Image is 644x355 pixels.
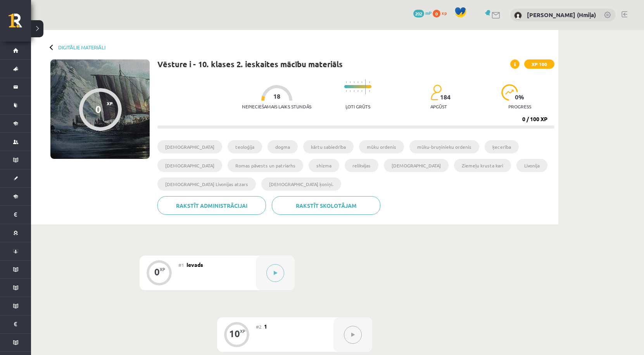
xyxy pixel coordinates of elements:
img: icon-short-line-57e1e144782c952c97e751825c79c345078a6d821885a25fce030b3d8c18986b.svg [350,81,350,83]
span: 1 [264,323,267,330]
li: Livonija [516,159,547,172]
div: 0 [95,103,101,115]
li: Ziemeļu krusta kari [454,159,511,172]
span: 18 [273,93,280,100]
img: icon-short-line-57e1e144782c952c97e751825c79c345078a6d821885a25fce030b3d8c18986b.svg [350,90,350,92]
h1: Vēsture i - 10. klases 2. ieskaites mācību materiāls [157,59,343,69]
p: Nepieciešamais laiks stundās [242,104,311,109]
span: #2 [256,324,262,330]
span: #1 [178,262,184,268]
li: [DEMOGRAPHIC_DATA] [157,159,222,172]
li: ķecerība [485,140,519,153]
img: icon-short-line-57e1e144782c952c97e751825c79c345078a6d821885a25fce030b3d8c18986b.svg [346,81,347,83]
span: 202 [413,10,424,17]
li: teoloģija [228,140,262,153]
img: icon-short-line-57e1e144782c952c97e751825c79c345078a6d821885a25fce030b3d8c18986b.svg [346,90,347,92]
li: shizma [309,159,339,172]
a: [PERSON_NAME] (Hmiļa) [527,11,596,19]
p: progress [508,104,531,109]
img: icon-short-line-57e1e144782c952c97e751825c79c345078a6d821885a25fce030b3d8c18986b.svg [369,90,370,92]
a: Rīgas 1. Tālmācības vidusskola [9,14,31,33]
img: icon-short-line-57e1e144782c952c97e751825c79c345078a6d821885a25fce030b3d8c18986b.svg [361,81,362,83]
li: dogma [268,140,298,153]
a: Rakstīt skolotājam [272,196,380,215]
a: Rakstīt administrācijai [157,196,266,215]
span: XP [107,101,113,106]
span: mP [425,10,432,16]
li: mūku ordenis [359,140,404,153]
span: XP 100 [524,59,554,69]
img: Anastasiia Khmil (Hmiļa) [514,12,522,19]
div: XP [240,329,245,333]
li: Romas pāvests un patriarhs [228,159,303,172]
p: Ļoti grūts [345,104,370,109]
span: xp [442,10,447,16]
div: 0 [154,268,160,275]
span: 0 % [515,94,525,101]
span: 0 [433,10,440,17]
li: kārtu sabiedrība [303,140,354,153]
img: icon-progress-161ccf0a02000e728c5f80fcf4c31c7af3da0e1684b2b1d7c360e028c24a22f1.svg [501,84,518,101]
li: mūku-bruņinieku ordenis [409,140,479,153]
img: icon-short-line-57e1e144782c952c97e751825c79c345078a6d821885a25fce030b3d8c18986b.svg [361,90,362,92]
div: XP [160,267,165,271]
img: icon-short-line-57e1e144782c952c97e751825c79c345078a6d821885a25fce030b3d8c18986b.svg [357,90,358,92]
li: [DEMOGRAPHIC_DATA] [157,140,222,153]
li: relikvijas [345,159,378,172]
a: Digitālie materiāli [58,44,105,50]
img: icon-short-line-57e1e144782c952c97e751825c79c345078a6d821885a25fce030b3d8c18986b.svg [369,81,370,83]
span: 184 [440,94,451,101]
a: 202 mP [413,10,432,16]
p: apgūst [430,104,447,109]
a: 0 xp [433,10,451,16]
div: 10 [229,330,240,337]
img: icon-short-line-57e1e144782c952c97e751825c79c345078a6d821885a25fce030b3d8c18986b.svg [357,81,358,83]
img: icon-long-line-d9ea69661e0d244f92f715978eff75569469978d946b2353a9bb055b3ed8787d.svg [365,79,366,94]
li: [DEMOGRAPHIC_DATA] [384,159,449,172]
span: Ievads [186,261,203,268]
img: icon-short-line-57e1e144782c952c97e751825c79c345078a6d821885a25fce030b3d8c18986b.svg [354,81,354,83]
img: icon-short-line-57e1e144782c952c97e751825c79c345078a6d821885a25fce030b3d8c18986b.svg [354,90,354,92]
li: [DEMOGRAPHIC_DATA] ķoniņi. [261,177,341,191]
li: [DEMOGRAPHIC_DATA] Livonijas atzars [157,177,256,191]
img: students-c634bb4e5e11cddfef0936a35e636f08e4e9abd3cc4e673bd6f9a4125e45ecb1.svg [430,84,442,101]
